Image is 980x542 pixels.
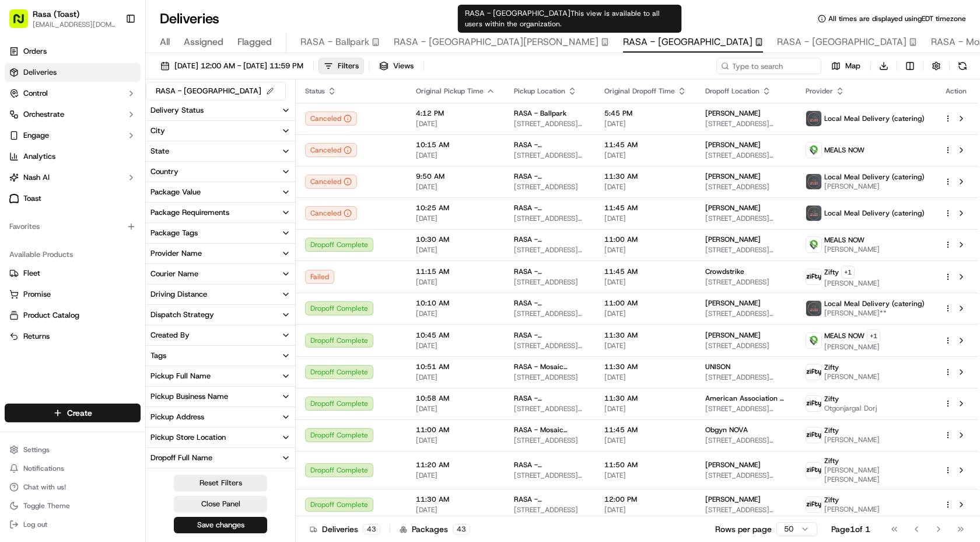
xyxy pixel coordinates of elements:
[23,482,66,492] span: Chat with us!
[824,495,839,505] span: Zifty
[715,523,772,535] p: Rows per page
[954,58,971,74] button: Refresh
[23,151,55,162] span: Analytics
[604,235,687,244] span: 11:00 AM
[305,112,357,126] button: Canceled
[514,471,586,480] span: [STREET_ADDRESS][US_STATE]
[5,498,141,514] button: Toggle Theme
[416,203,495,213] span: 10:25 AM
[604,86,675,96] span: Original Dropoff Time
[146,100,295,120] button: Delivery Status
[824,209,925,218] span: Local Meal Delivery (catering)
[9,268,136,279] a: Fleet
[150,453,212,463] div: Dropoff Full Name
[12,112,33,133] img: 1736555255976-a54dd68f-1ca7-489b-9aae-adbdc363a1c4
[156,85,276,98] div: RASA - [GEOGRAPHIC_DATA]
[12,47,212,65] p: Welcome 👋
[604,203,687,213] span: 11:45 AM
[705,86,759,96] span: Dropoff Location
[174,61,303,71] span: [DATE] 12:00 AM - [DATE] 11:59 PM
[36,181,72,190] span: dlafontant
[416,109,495,118] span: 4:12 PM
[824,426,839,435] span: Zifty
[146,121,295,141] button: City
[23,88,48,99] span: Control
[5,245,141,264] div: Available Products
[174,475,267,491] button: Reset Filters
[806,174,821,189] img: lmd_logo.png
[604,436,687,445] span: [DATE]
[94,225,192,246] a: 💻API Documentation
[146,428,295,447] button: Pickup Store Location
[12,231,21,240] div: 📗
[5,460,141,477] button: Notifications
[806,237,821,252] img: melas_now_logo.png
[146,305,295,325] button: Dispatch Strategy
[150,207,229,218] div: Package Requirements
[400,523,470,535] div: Packages
[5,217,141,236] div: Favorites
[604,394,687,403] span: 11:30 AM
[604,214,687,223] span: [DATE]
[604,341,687,350] span: [DATE]
[52,123,160,133] div: We're available if you need us!
[75,181,79,190] span: •
[150,126,165,136] div: City
[146,346,295,366] button: Tags
[23,109,64,120] span: Orchestrate
[23,193,41,204] span: Toast
[514,267,586,276] span: RASA - [GEOGRAPHIC_DATA]
[824,299,925,308] span: Local Meal Delivery (catering)
[514,172,586,181] span: RASA - [GEOGRAPHIC_DATA]
[416,309,495,318] span: [DATE]
[416,404,495,414] span: [DATE]
[33,20,116,29] button: [EMAIL_ADDRESS][DOMAIN_NAME]
[824,505,880,514] span: [PERSON_NAME]
[416,119,495,128] span: [DATE]
[604,182,687,192] span: [DATE]
[514,505,586,515] span: [STREET_ADDRESS]
[705,182,787,192] span: [STREET_ADDRESS]
[416,140,495,150] span: 10:15 AM
[23,67,57,78] span: Deliveries
[24,112,45,133] img: 9188753566659_6852d8bf1fb38e338040_72.png
[393,61,414,71] span: Views
[150,412,204,422] div: Pickup Address
[824,404,877,413] span: Otgonjargal Dorj
[23,46,47,57] span: Orders
[416,235,495,244] span: 10:30 AM
[824,145,864,155] span: MEALS NOW
[150,310,214,320] div: Dispatch Strategy
[318,58,364,74] button: Filters
[416,267,495,276] span: 11:15 AM
[705,235,761,244] span: [PERSON_NAME]
[23,520,47,529] span: Log out
[5,479,141,495] button: Chat with us!
[826,58,866,74] button: Map
[23,230,89,241] span: Knowledge Base
[416,495,495,504] span: 11:30 AM
[514,235,586,244] span: RASA - [GEOGRAPHIC_DATA][PERSON_NAME]
[705,404,787,414] span: [STREET_ADDRESS][US_STATE]
[604,140,687,150] span: 11:45 AM
[806,333,821,348] img: melas_now_logo.png
[305,86,325,96] span: Status
[824,114,925,123] span: Local Meal Delivery (catering)
[824,182,925,191] span: [PERSON_NAME]
[824,435,880,444] span: [PERSON_NAME]
[824,267,839,277] span: Zifty
[150,330,190,341] div: Created By
[82,258,141,267] a: Powered byPylon
[514,362,586,371] span: RASA - Mosaic District
[146,407,295,427] button: Pickup Address
[604,460,687,470] span: 11:50 AM
[514,298,586,308] span: RASA - [GEOGRAPHIC_DATA][PERSON_NAME]
[146,244,295,263] button: Provider Name
[604,245,687,255] span: [DATE]
[12,170,30,189] img: dlafontant
[110,230,187,241] span: API Documentation
[5,105,141,124] button: Orchestrate
[146,264,295,284] button: Courier Name
[9,310,136,321] a: Product Catalog
[806,206,821,221] img: lmd_logo.png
